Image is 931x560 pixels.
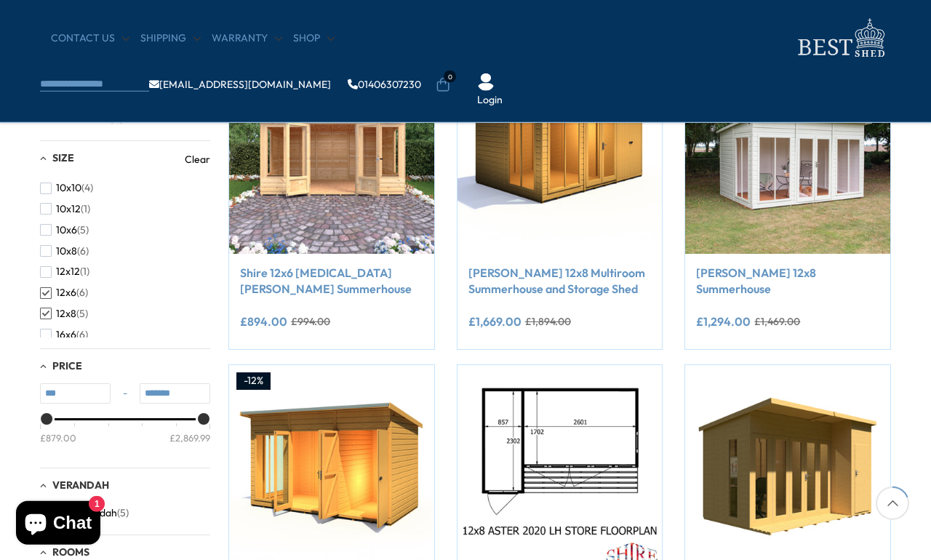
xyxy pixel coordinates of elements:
ins: £1,294.00 [696,316,751,327]
img: User Icon [477,73,495,91]
a: 01406307230 [348,79,421,89]
span: Rooms [52,545,89,559]
ins: £894.00 [240,316,287,327]
span: 16x6 [56,329,76,341]
span: (6) [76,329,88,341]
button: 16x6 [40,324,88,345]
a: [EMAIL_ADDRESS][DOMAIN_NAME] [149,79,331,89]
span: (6) [77,245,89,257]
a: Warranty [212,31,282,46]
a: Login [477,93,503,108]
del: £1,894.00 [525,316,571,327]
div: £879.00 [40,431,76,444]
button: 10x6 [40,220,89,241]
span: (1) [81,203,90,215]
span: 10x12 [56,203,81,215]
button: 12x12 [40,261,89,282]
a: Shipping [140,31,201,46]
img: Shire Lela 12x8 Multiroom Summerhouse and Storage Shed - Best Shed [457,49,663,254]
a: [PERSON_NAME] 12x8 Multiroom Summerhouse and Storage Shed [468,265,652,297]
div: £2,869.99 [169,431,210,444]
input: Min value [40,383,111,404]
span: Size [52,151,74,164]
span: (5) [76,308,88,320]
span: 12x6 [56,287,76,299]
a: CONTACT US [51,31,129,46]
ins: £1,669.00 [468,316,522,327]
span: - [111,386,140,401]
del: £994.00 [291,316,330,327]
button: 12x8 [40,303,88,324]
span: 10x8 [56,245,77,257]
a: Clear [185,152,210,167]
span: Price [52,359,82,372]
span: 12x12 [56,265,80,278]
span: (5) [77,224,89,236]
a: 0 [436,78,450,92]
a: Shop [293,31,335,46]
button: 10x10 [40,177,93,199]
a: Shire 12x6 [MEDICAL_DATA][PERSON_NAME] Summerhouse [240,265,423,297]
button: 10x12 [40,199,90,220]
div: -12% [236,372,271,390]
span: 10x10 [56,182,81,194]
span: (5) [117,507,129,519]
del: £1,469.00 [754,316,800,327]
span: 0 [444,71,456,83]
img: logo [789,15,891,62]
a: [PERSON_NAME] 12x8 Summerhouse [696,265,879,297]
inbox-online-store-chat: Shopify online store chat [12,501,105,548]
input: Max value [140,383,210,404]
span: 12x8 [56,308,76,320]
div: Price [40,418,210,457]
button: 10x8 [40,241,89,262]
span: (4) [81,182,93,194]
span: (1) [80,265,89,278]
span: Verandah [52,479,109,492]
span: (6) [76,287,88,299]
button: 12x6 [40,282,88,303]
span: 10x6 [56,224,77,236]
